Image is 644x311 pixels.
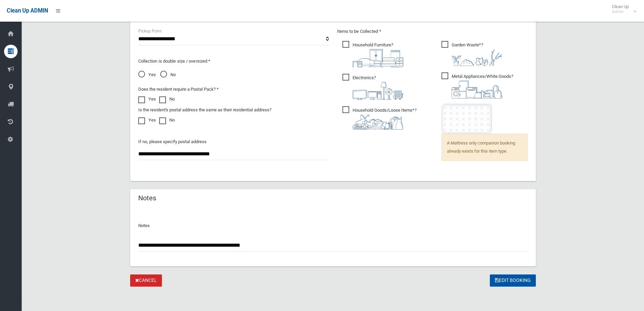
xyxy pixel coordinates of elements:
span: Electronics [342,74,403,100]
span: Household Furniture [342,41,403,67]
label: No [159,116,175,124]
label: Yes [138,116,156,124]
i: ? [452,42,502,66]
i: ? [353,42,403,67]
span: Household Goods/Loose Items* [342,106,416,130]
img: b13cc3517677393f34c0a387616ef184.png [353,114,403,130]
i: ? [452,74,513,98]
i: ? [353,108,416,130]
label: Yes [138,95,156,103]
img: e7408bece873d2c1783593a074e5cb2f.png [442,104,492,134]
img: 394712a680b73dbc3d2a6a3a7ffe5a07.png [353,82,403,100]
span: Metal Appliances/White Goods [442,72,513,98]
p: Collection is double size / oversized * [138,57,329,65]
p: Items to be Collected * [337,27,528,36]
span: Garden Waste* [442,41,502,66]
small: Admin [612,9,629,14]
label: Is the resident's postal address the same as their residential address? [138,106,271,114]
i: ? [353,75,403,100]
span: No [160,71,176,79]
span: Clean Up ADMIN [7,7,48,14]
img: 36c1b0289cb1767239cdd3de9e694f19.png [452,81,502,98]
a: Cancel [130,274,162,287]
img: aa9efdbe659d29b613fca23ba79d85cb.png [353,49,403,67]
label: Does the resident require a Postal Pack? * [138,85,219,93]
header: Notes [130,192,164,205]
p: Notes [138,222,528,230]
button: Edit Booking [490,274,536,287]
img: 4fd8a5c772b2c999c83690221e5242e0.png [452,49,502,66]
label: No [159,95,175,103]
label: If no, please specify postal address [138,138,207,146]
span: Yes [138,71,156,79]
span: A Mattress only companion booking already exists for this item type. [442,134,528,161]
span: Clean Up [609,4,636,14]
